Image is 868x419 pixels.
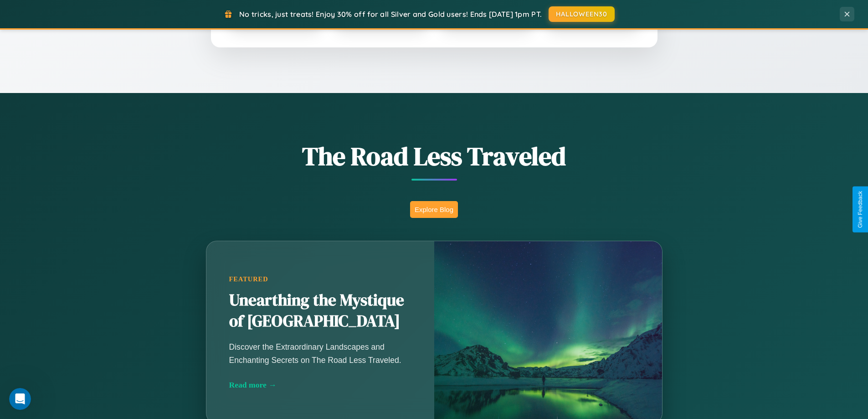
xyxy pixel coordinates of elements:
button: HALLOWEEN30 [549,6,615,22]
div: Give Feedback [857,191,863,228]
p: Discover the Extraordinary Landscapes and Enchanting Secrets on The Road Less Traveled. [229,341,411,366]
iframe: Intercom live chat [9,388,31,410]
h1: The Road Less Traveled [161,139,708,174]
div: Read more → [229,380,411,390]
span: No tricks, just treats! Enjoy 30% off for all Silver and Gold users! Ends [DATE] 1pm PT. [239,10,542,19]
button: Explore Blog [410,201,458,218]
h2: Unearthing the Mystique of [GEOGRAPHIC_DATA] [229,290,411,332]
div: Featured [229,275,411,283]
